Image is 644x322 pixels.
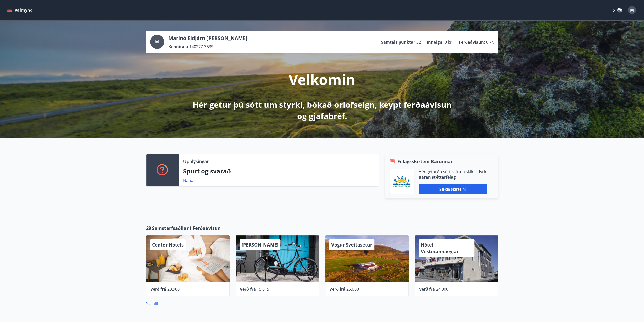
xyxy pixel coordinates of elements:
[419,169,487,174] p: Hér geturðu sótt rafræn skilríki fyrir
[289,70,355,89] p: Velkomin
[146,225,151,231] span: 29
[152,225,221,231] span: Samstarfsaðilar í Ferðaávísun
[486,39,494,45] span: 0 kr.
[155,39,159,45] span: M
[183,178,195,183] a: Nánar
[445,39,453,45] span: 0 kr.
[427,39,444,45] p: Inneign :
[152,242,184,248] span: Center Hotels
[146,301,158,306] a: Sjá allt
[167,286,180,292] span: 23.900
[416,39,421,45] span: 32
[419,174,487,180] p: Báran stéttarfélag
[609,6,625,15] button: ÍS
[626,4,638,16] button: M
[630,7,634,13] span: M
[183,167,375,175] p: Spurt og svarað
[397,158,453,165] span: Félagsskírteni Bárunnar
[346,286,359,292] span: 25.000
[6,6,35,15] button: menu
[421,242,459,254] span: Hótel Vestmannaeyjar
[150,286,166,292] span: Verð frá
[459,39,485,45] p: Ferðaávísun :
[436,286,448,292] span: 24.900
[419,286,435,292] span: Verð frá
[381,39,415,45] p: Samtals punktar
[189,99,456,121] p: Hér getur þú sótt um styrki, bókað orlofseign, keypt ferðaávísun og gjafabréf.
[257,286,269,292] span: 15.815
[393,176,410,187] img: Bz2lGXKH3FXEIQKvoQ8VL0Fr0uCiWgfgA3I6fSs8.png
[331,242,372,248] span: Vogur Sveitasetur
[242,242,278,248] span: [PERSON_NAME]
[329,286,345,292] span: Verð frá
[189,44,213,49] span: 140277-3639
[183,158,209,165] p: Upplýsingar
[168,44,188,49] p: Kennitala
[240,286,256,292] span: Verð frá
[168,35,247,42] p: Marinó Eldjárn [PERSON_NAME]
[419,184,487,194] button: Sækja skírteini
